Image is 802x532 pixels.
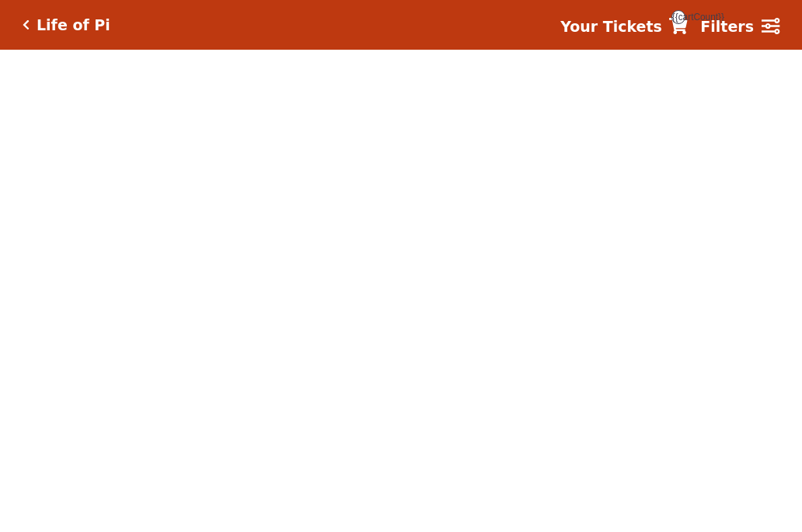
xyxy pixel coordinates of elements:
[560,16,688,38] a: Your Tickets {{cartCount}}
[37,16,110,34] h5: Life of Pi
[700,18,754,35] strong: Filters
[23,19,30,30] a: Click here to go back to filters
[671,10,685,24] span: {{cartCount}}
[700,16,779,38] a: Filters
[560,18,662,35] strong: Your Tickets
